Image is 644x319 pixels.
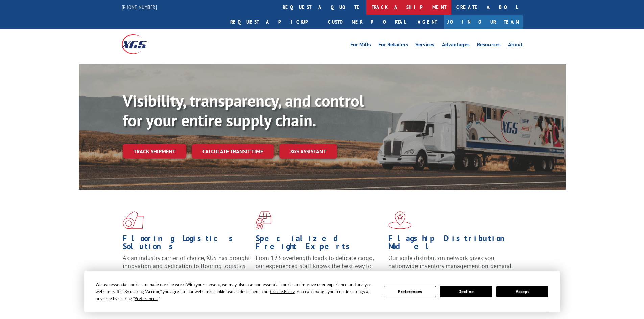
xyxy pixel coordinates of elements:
a: Services [415,42,434,49]
a: Resources [477,42,501,49]
button: Decline [440,286,492,297]
span: Cookie Policy [270,289,295,294]
div: Cookie Consent Prompt [84,271,560,312]
a: Request a pickup [225,15,323,29]
h1: Specialized Freight Experts [256,234,383,254]
a: Advantages [442,42,470,49]
span: Preferences [135,296,158,301]
button: Preferences [384,286,436,297]
a: For Mills [350,42,371,49]
a: XGS ASSISTANT [279,144,337,159]
p: From 123 overlength loads to delicate cargo, our experienced staff knows the best way to move you... [256,254,383,284]
h1: Flooring Logistics Solutions [123,234,251,254]
a: Customer Portal [323,15,411,29]
span: As an industry carrier of choice, XGS has brought innovation and dedication to flooring logistics... [123,254,250,278]
a: For Retailers [378,42,408,49]
img: xgs-icon-total-supply-chain-intelligence-red [123,211,144,229]
a: Join Our Team [444,15,523,29]
h1: Flagship Distribution Model [388,234,516,254]
a: Calculate transit time [192,144,274,159]
a: About [508,42,523,49]
button: Accept [496,286,548,297]
span: Our agile distribution network gives you nationwide inventory management on demand. [388,254,513,270]
a: [PHONE_NUMBER] [122,4,157,10]
img: xgs-icon-flagship-distribution-model-red [388,211,412,229]
b: Visibility, transparency, and control for your entire supply chain. [123,90,364,131]
a: Track shipment [123,144,186,158]
a: Agent [411,15,444,29]
img: xgs-icon-focused-on-flooring-red [256,211,271,229]
div: We use essential cookies to make our site work. With your consent, we may also use non-essential ... [96,281,376,302]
